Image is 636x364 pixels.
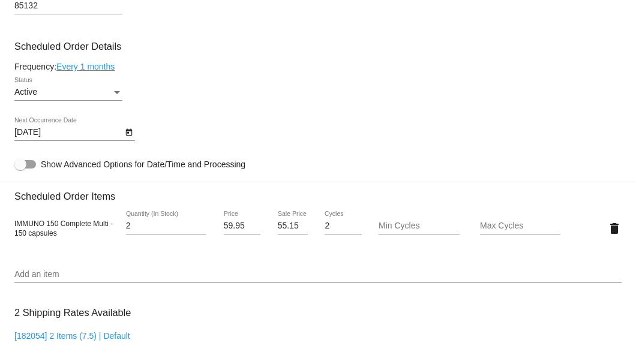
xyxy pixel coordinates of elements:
span: Active [14,87,37,97]
input: Cycles [325,221,361,231]
div: Frequency: [14,62,622,71]
input: Next Occurrence Date [14,128,122,137]
button: Open calendar [122,125,135,138]
a: [182054] 2 Items (7.5) | Default [14,331,130,341]
input: Add an item [14,270,622,279]
input: Shipping Postcode [14,1,122,11]
span: Show Advanced Options for Date/Time and Processing [41,158,245,170]
mat-icon: delete [607,221,622,236]
span: IMMUNO 150 Complete Multi - 150 capsules [14,219,113,237]
input: Max Cycles [480,221,560,231]
input: Min Cycles [379,221,459,231]
mat-select: Status [14,88,122,97]
h3: Scheduled Order Details [14,41,622,52]
a: Every 1 months [56,62,115,71]
input: Price [224,221,260,231]
h3: Scheduled Order Items [14,182,622,202]
h3: 2 Shipping Rates Available [14,300,131,326]
input: Sale Price [278,221,308,231]
input: Quantity (In Stock) [126,221,206,231]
